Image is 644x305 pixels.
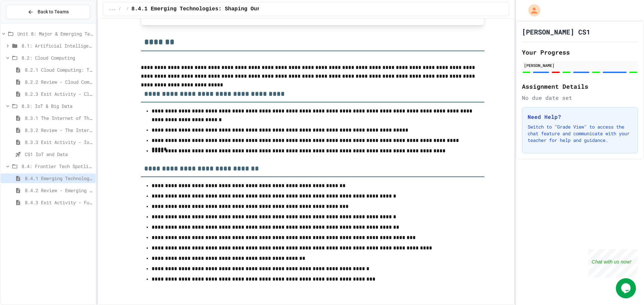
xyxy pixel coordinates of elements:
span: 8.3: IoT & Big Data [21,102,93,109]
span: 8.1: Artificial Intelligence Basics [21,42,93,49]
span: CS1 IoT and Data [25,151,93,158]
div: [PERSON_NAME] [524,62,636,68]
iframe: chat widget [616,278,637,298]
div: No due date set [522,94,638,102]
p: Switch to "Grade View" to access the chat feature and communicate with your teacher for help and ... [528,124,632,144]
span: 8.4.1 Emerging Technologies: Shaping Our Digital Future [25,175,93,182]
h1: [PERSON_NAME] CS1 [522,27,590,36]
span: 8.4.1 Emerging Technologies: Shaping Our Digital Future [131,5,309,13]
span: / [118,6,121,12]
span: ... [109,6,116,12]
span: 8.2: Cloud Computing [21,54,93,61]
div: My Account [521,3,542,18]
span: 8.2.2 Review - Cloud Computing [25,78,93,85]
span: Unit 8: Major & Emerging Technologies [17,30,93,37]
button: Back to Teams [6,5,90,19]
h2: Assignment Details [522,82,638,91]
span: 8.3.2 Review - The Internet of Things and Big Data [25,127,93,134]
span: 8.4.3 Exit Activity - Future Tech Challenge [25,199,93,206]
h2: Your Progress [522,48,638,57]
iframe: chat widget [588,249,637,278]
span: 8.2.3 Exit Activity - Cloud Service Detective [25,90,93,97]
span: Back to Teams [38,8,69,15]
span: / [126,6,129,12]
span: 8.4: Frontier Tech Spotlight [21,163,93,170]
span: 8.4.2 Review - Emerging Technologies: Shaping Our Digital Future [25,187,93,194]
span: 8.3.3 Exit Activity - IoT Data Detective Challenge [25,139,93,146]
h3: Need Help? [528,113,632,121]
span: 8.3.1 The Internet of Things and Big Data: Our Connected Digital World [25,115,93,122]
span: 8.2.1 Cloud Computing: Transforming the Digital World [25,66,93,73]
